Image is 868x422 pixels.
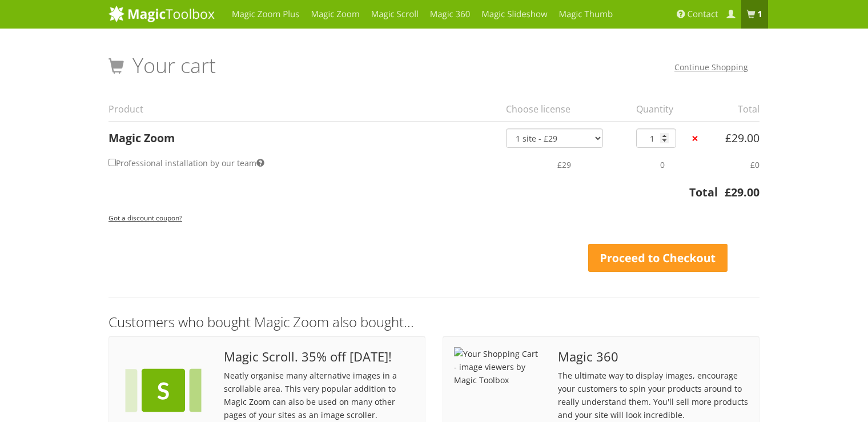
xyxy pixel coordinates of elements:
bdi: 29.00 [725,130,759,146]
span: Magic 360 [558,350,748,363]
th: Product [108,97,499,121]
label: Professional installation by our team [108,155,264,171]
span: Magic Scroll. 35% off [DATE]! [224,350,414,363]
span: £ [725,130,732,146]
a: × [689,132,701,144]
span: Contact [688,9,718,20]
th: Total [108,184,718,207]
a: Got a discount coupon? [108,208,182,227]
p: The ultimate way to display images, encourage your customers to spin your products around to real... [558,369,748,421]
th: Quantity [629,97,689,121]
img: Your Shopping Cart - image viewers by Magic Toolbox [454,347,541,387]
h1: Your cart [108,54,216,77]
a: Proceed to Checkout [588,244,728,272]
td: 0 [629,148,689,181]
img: MagicToolbox.com - Image tools for your website [108,5,215,22]
th: Total [711,97,759,121]
small: Got a discount coupon? [108,213,182,222]
bdi: 29.00 [725,184,759,200]
th: Choose license [499,97,629,121]
iframe: PayPal Message 1 [588,211,759,229]
h3: Customers who bought Magic Zoom also bought... [108,315,759,329]
input: Qty [636,128,676,148]
a: Continue Shopping [674,62,748,73]
td: £29 [499,148,629,181]
p: Neatly organise many alternative images in a scrollable area. This very popular addition to Magic... [224,369,414,421]
input: Professional installation by our team [108,159,116,166]
span: £ [725,184,731,200]
b: 1 [757,9,762,20]
span: £0 [750,159,759,170]
a: Magic Zoom [108,130,175,146]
